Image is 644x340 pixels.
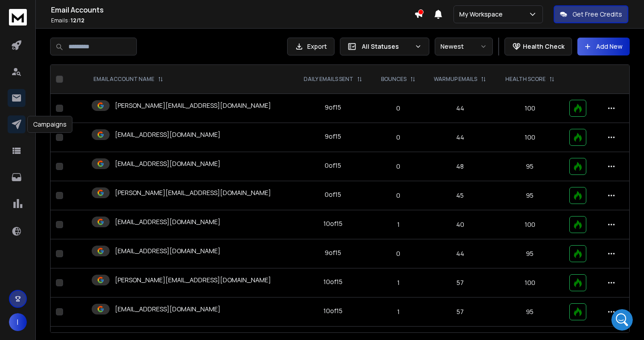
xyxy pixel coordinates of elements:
td: 100 [496,268,564,297]
div: Campaigns [27,116,72,133]
p: 0 [377,191,419,200]
p: DAILY EMAILS SENT [304,76,353,83]
div: ok. Where exactly? I'm ready to do it [42,129,172,149]
div: Hey [PERSON_NAME], you will have to add this on the Zapmail email account dashboard. [7,85,147,122]
button: Send a message… [153,268,168,282]
div: EMAIL ACCOUNT NAME [93,76,163,83]
div: 0 of 15 [325,161,341,170]
img: Profile image for Raj [25,5,40,19]
td: 95 [496,152,564,181]
td: 57 [424,297,496,327]
img: logo [9,9,27,25]
button: I [9,313,27,331]
div: Why has the time specified for the mailing passed and the mailing status is still active? [39,214,165,240]
div: I specified a short deadline for sending? [32,246,172,274]
p: Emails : [51,17,414,24]
button: Health Check [504,38,572,55]
td: 44 [424,239,496,268]
span: 12 / 12 [71,17,85,24]
button: Export [287,38,335,55]
div: Why has the time specified for the mailing passed and the mailing status is still active? [32,208,172,246]
td: 100 [496,210,564,239]
td: 95 [496,297,564,327]
div: 10 of 15 [323,219,343,228]
p: [EMAIL_ADDRESS][DOMAIN_NAME] [115,130,220,139]
div: 9 of 15 [325,103,341,112]
p: 0 [377,104,419,113]
button: Emoji picker [14,271,21,278]
p: HEALTH SCORE [505,76,546,83]
button: Home [140,4,157,21]
p: Get Free Credits [572,10,622,19]
button: Add New [577,38,630,55]
p: 0 [377,162,419,171]
p: BOUNCES [381,76,407,83]
div: Lakshita says… [7,155,172,208]
td: 95 [496,239,564,268]
button: Newest [435,38,493,55]
h1: [PERSON_NAME] [43,4,102,11]
p: 1 [377,278,419,287]
div: ok. Where exactly? I'm ready to do it [49,134,165,143]
div: 9 of 15 [325,132,341,141]
td: 95 [496,181,564,210]
p: All Statuses [362,42,411,51]
td: 40 [424,210,496,239]
p: [EMAIL_ADDRESS][DOMAIN_NAME] [115,159,220,168]
div: 9 of 15 [325,248,341,257]
p: Health Check [523,42,564,51]
div: 0 of 15 [325,190,341,199]
p: [EMAIL_ADDRESS][DOMAIN_NAME] [115,305,220,314]
button: Gif picker [28,271,35,278]
td: 44 [424,94,496,123]
p: 0 [377,133,419,142]
div: 10 of 15 [323,306,343,315]
td: 100 [496,123,564,152]
div: Sure, here is a ste-by-[PERSON_NAME] to help you with it:How to Edit Mailbox Details (Name, Usern... [7,155,147,201]
button: Start recording [57,271,64,278]
p: Active in the last 15m [43,11,107,20]
p: 0 [377,249,419,258]
p: [PERSON_NAME][EMAIL_ADDRESS][DOMAIN_NAME] [115,101,271,110]
td: 57 [424,268,496,297]
button: Upload attachment [42,271,50,278]
div: Close [157,4,173,20]
a: How to Edit Mailbox Details (Name, Username & Profile Picture) [14,178,125,195]
p: [PERSON_NAME][EMAIL_ADDRESS][DOMAIN_NAME] [115,276,271,285]
div: Igor says… [7,246,172,275]
div: Igor says… [7,129,172,156]
div: Sure, here is a ste-by-[PERSON_NAME] to help you with it: [14,161,140,178]
td: 48 [424,152,496,181]
td: 45 [424,181,496,210]
button: Get Free Credits [554,5,628,23]
p: WARMUP EMAILS [434,76,477,83]
div: 10 of 15 [323,277,343,286]
iframe: Intercom live chat [611,309,633,331]
p: [EMAIL_ADDRESS][DOMAIN_NAME] [115,246,220,255]
textarea: Message… [8,252,171,268]
h1: Email Accounts [51,4,414,15]
p: 1 [377,307,419,316]
td: 100 [496,94,564,123]
td: 44 [424,123,496,152]
div: Lakshita says… [7,85,172,129]
p: [PERSON_NAME][EMAIL_ADDRESS][DOMAIN_NAME] [115,188,271,197]
button: go back [6,4,23,21]
div: Hey [PERSON_NAME], you will have to add this on the Zapmail email account dashboard. [14,90,140,116]
p: 1 [377,220,419,229]
p: My Workspace [459,10,506,19]
div: Igor says… [7,208,172,246]
p: [EMAIL_ADDRESS][DOMAIN_NAME] [115,217,220,226]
